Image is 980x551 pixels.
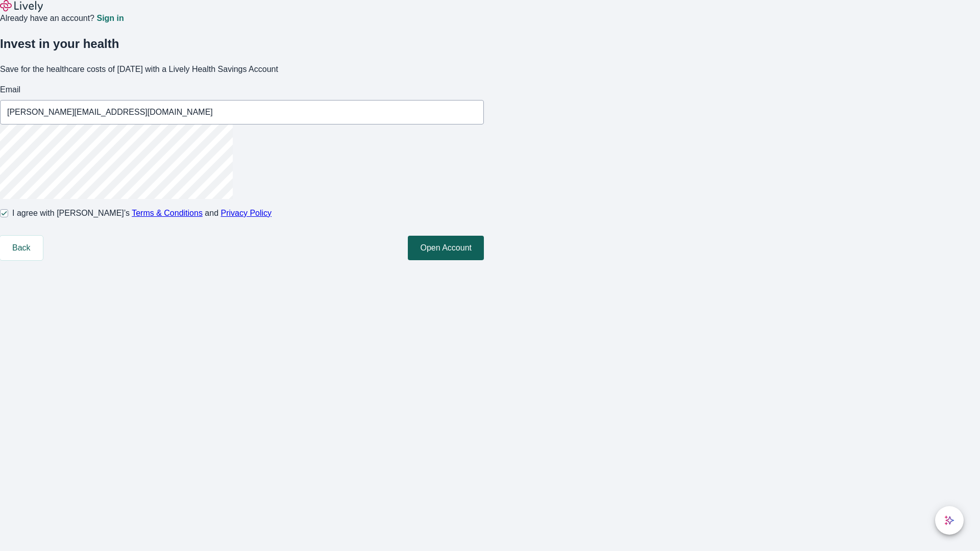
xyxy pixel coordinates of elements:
[408,236,484,260] button: Open Account
[935,506,964,535] button: chat
[96,14,124,22] a: Sign in
[132,209,203,217] a: Terms & Conditions
[944,515,954,525] svg: Lively AI Assistant
[221,209,272,217] a: Privacy Policy
[12,207,272,219] span: I agree with [PERSON_NAME]’s and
